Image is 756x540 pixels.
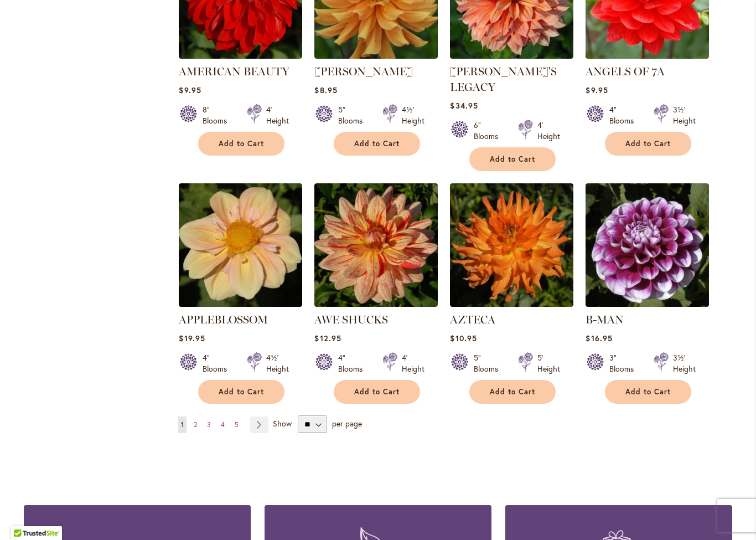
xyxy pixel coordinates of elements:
[314,85,337,95] span: $8.95
[450,313,495,326] a: AZTECA
[334,132,420,156] button: Add to Cart
[469,380,556,404] button: Add to Cart
[198,132,284,156] button: Add to Cart
[586,299,709,309] a: B-MAN
[181,420,184,429] span: 1
[450,183,573,307] img: AZTECA
[8,501,39,532] iframe: Launch Accessibility Center
[235,420,239,429] span: 5
[609,104,640,126] div: 4" Blooms
[273,418,292,429] span: Show
[179,50,302,61] a: AMERICAN BEAUTY
[625,139,671,148] span: Add to Cart
[474,352,505,374] div: 5" Blooms
[314,50,438,61] a: ANDREW CHARLES
[586,313,624,326] a: B-MAN
[179,85,201,95] span: $9.95
[605,132,691,156] button: Add to Cart
[673,352,696,374] div: 3½' Height
[450,50,573,61] a: Andy's Legacy
[537,352,560,374] div: 5' Height
[219,139,264,148] span: Add to Cart
[586,65,665,78] a: ANGELS OF 7A
[469,147,556,171] button: Add to Cart
[266,104,289,126] div: 4' Height
[194,420,197,429] span: 2
[338,352,369,374] div: 4" Blooms
[179,65,289,78] a: AMERICAN BEAUTY
[354,387,400,397] span: Add to Cart
[586,183,709,307] img: B-MAN
[450,65,557,94] a: [PERSON_NAME]'S LEGACY
[450,100,478,111] span: $34.95
[203,104,234,126] div: 8" Blooms
[218,416,227,433] a: 4
[179,183,302,307] img: APPLEBLOSSOM
[179,313,268,326] a: APPLEBLOSSOM
[232,416,241,433] a: 5
[490,155,535,164] span: Add to Cart
[314,65,413,78] a: [PERSON_NAME]
[219,387,264,397] span: Add to Cart
[625,387,671,397] span: Add to Cart
[490,387,535,397] span: Add to Cart
[586,50,709,61] a: ANGELS OF 7A
[354,139,400,148] span: Add to Cart
[203,352,234,374] div: 4" Blooms
[314,299,438,309] a: AWE SHUCKS
[586,333,612,343] span: $16.95
[221,420,225,429] span: 4
[332,418,362,429] span: per page
[198,380,284,404] button: Add to Cart
[338,104,369,126] div: 5" Blooms
[450,333,477,343] span: $10.95
[204,416,214,433] a: 3
[334,380,420,404] button: Add to Cart
[191,416,200,433] a: 2
[402,104,424,126] div: 4½' Height
[314,183,438,307] img: AWE SHUCKS
[207,420,211,429] span: 3
[673,104,696,126] div: 3½' Height
[179,333,205,343] span: $19.95
[605,380,691,404] button: Add to Cart
[179,299,302,309] a: APPLEBLOSSOM
[402,352,424,374] div: 4' Height
[474,120,505,142] div: 6" Blooms
[266,352,289,374] div: 4½' Height
[609,352,640,374] div: 3" Blooms
[537,120,560,142] div: 4' Height
[586,85,608,95] span: $9.95
[314,333,341,343] span: $12.95
[450,299,573,309] a: AZTECA
[314,313,388,326] a: AWE SHUCKS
